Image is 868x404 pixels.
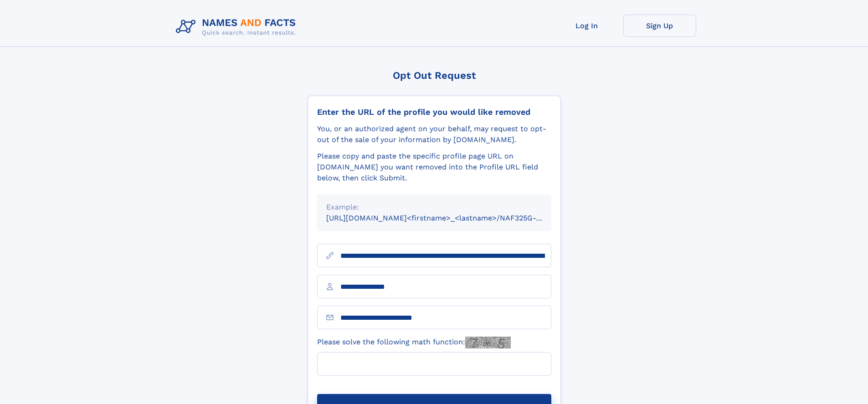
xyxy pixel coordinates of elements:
a: Log In [550,15,623,37]
div: Example: [326,202,542,213]
div: Opt Out Request [308,70,561,81]
a: Sign Up [623,15,696,37]
div: You, or an authorized agent on your behalf, may request to opt-out of the sale of your informatio... [317,123,551,145]
label: Please solve the following math function: [317,337,511,348]
small: [URL][DOMAIN_NAME]<firstname>_<lastname>/NAF325G-xxxxxxxx [326,214,569,222]
div: Enter the URL of the profile you would like removed [317,107,551,117]
div: Please copy and paste the specific profile page URL on [DOMAIN_NAME] you want removed into the Pr... [317,151,551,184]
img: Logo Names and Facts [172,15,303,39]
